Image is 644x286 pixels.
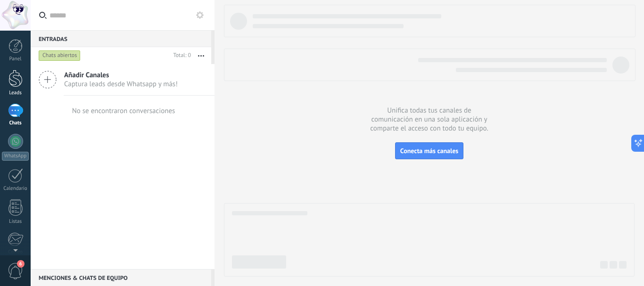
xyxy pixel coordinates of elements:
div: Menciones & Chats de equipo [31,269,211,286]
div: Leads [2,90,29,96]
div: WhatsApp [2,152,29,161]
span: Captura leads desde Whatsapp y más! [64,80,178,89]
span: Conecta más canales [400,147,458,155]
div: Calendario [2,186,29,192]
button: Conecta más canales [395,142,463,159]
div: Listas [2,219,29,225]
div: No se encontraron conversaciones [72,106,175,115]
div: Panel [2,56,29,62]
span: 6 [17,260,25,268]
div: Chats abiertos [39,50,81,61]
span: Añadir Canales [64,71,178,80]
div: Total: 0 [170,51,191,60]
div: Chats [2,120,29,126]
div: Entradas [31,30,211,47]
button: Más [191,47,211,64]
